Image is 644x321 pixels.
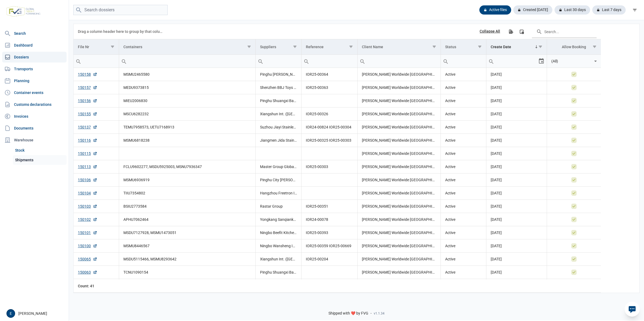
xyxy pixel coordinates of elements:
[301,107,357,121] td: IOR25-00326
[441,68,486,81] td: Active
[357,107,441,121] td: [PERSON_NAME] Worldwide [GEOGRAPHIC_DATA]
[78,24,597,39] div: Data grid toolbar
[2,99,67,110] a: Customs declarations
[301,160,357,173] td: IOR25-00303
[441,160,486,173] td: Active
[357,200,441,213] td: [PERSON_NAME] Worldwide [GEOGRAPHIC_DATA]
[255,134,301,147] td: Jiangmen Jida Stainless Steel Products Co., Ltd., Master Group Global Co., Ltd.
[357,187,441,200] td: [PERSON_NAME] Worldwide [GEOGRAPHIC_DATA]
[301,68,357,81] td: IOR25-00364
[538,45,542,49] span: Show filter options for column 'Create Date'
[74,24,601,293] div: Data grid with 41 rows and 8 columns
[592,5,626,15] div: Last 7 days
[328,311,368,316] span: Shipped with ❤️ by FVG
[78,283,115,289] div: File Nr Count: 41
[255,39,301,55] td: Column Suppliers
[119,68,255,81] td: MSMU2465580
[301,39,357,55] td: Column Reference
[255,253,301,266] td: Xiangshun Int. ([GEOGRAPHIC_DATA]) Trading Co., Ltd.
[78,217,97,222] a: 150102
[491,151,502,156] span: [DATE]
[78,164,97,169] a: 150113
[78,27,164,36] div: Drag a column header here to group by that column
[357,55,441,68] td: Filter cell
[119,173,255,187] td: MSMU6936919
[78,151,97,156] a: 150115
[630,5,640,15] div: filter
[119,81,255,94] td: MEDU9373815
[6,309,15,318] button: E
[247,45,251,49] span: Show filter options for column 'Containers'
[119,279,255,292] td: FFAU2353930
[119,134,255,147] td: MSMU6818238
[255,55,301,68] td: Filter cell
[445,45,456,49] div: Status
[491,217,502,222] span: [DATE]
[255,226,301,239] td: Ningbo Beefit Kitchenware Co., Ltd.
[78,204,97,209] a: 150103
[255,200,301,213] td: Rastar Group
[592,55,599,68] div: Select
[357,213,441,226] td: [PERSON_NAME] Worldwide [GEOGRAPHIC_DATA]
[78,138,97,143] a: 150116
[491,165,502,169] span: [DATE]
[349,45,353,49] span: Show filter options for column 'Reference'
[119,160,255,173] td: FCLU9602277, MSDU5925003, MSNU7936347
[119,55,129,68] div: Search box
[441,279,486,292] td: Active
[491,244,502,248] span: [DATE]
[255,239,301,253] td: Ningbo Wansheng Import and Export Co., Ltd.
[357,81,441,94] td: [PERSON_NAME] Worldwide [GEOGRAPHIC_DATA]
[119,187,255,200] td: TIIU7354802
[441,55,486,68] td: Filter cell
[78,177,97,183] a: 150106
[123,45,142,49] div: Containers
[302,55,311,68] div: Search box
[119,94,255,107] td: MIEU2006830
[74,55,83,68] div: Search box
[74,55,119,68] input: Filter cell
[357,39,441,55] td: Column Client Name
[255,279,301,292] td: Shanghai Dongzhan International Trade. Co. Ltd.
[491,231,502,235] span: [DATE]
[441,134,486,147] td: Active
[479,5,511,15] div: Active files
[441,55,451,68] div: Search box
[357,134,441,147] td: [PERSON_NAME] Worldwide [GEOGRAPHIC_DATA]
[441,187,486,200] td: Active
[2,52,67,62] a: Dossiers
[441,226,486,239] td: Active
[78,270,97,275] a: 150063
[293,45,297,49] span: Show filter options for column 'Suppliers'
[371,311,372,316] span: -
[441,55,486,68] input: Filter cell
[78,124,97,130] a: 150137
[119,107,255,121] td: MSCU6282232
[260,45,276,49] div: Suppliers
[255,107,301,121] td: Xiangshun Int. ([GEOGRAPHIC_DATA]) Trading Co., Ltd.
[593,45,597,49] span: Show filter options for column 'Allow Booking'
[432,45,436,49] span: Show filter options for column 'Client Name'
[78,98,97,103] a: 150156
[357,94,441,107] td: [PERSON_NAME] Worldwide [GEOGRAPHIC_DATA]
[491,125,502,129] span: [DATE]
[78,230,97,235] a: 150101
[255,187,301,200] td: Hangzhou Freetron Industrial Co., Ltd., Ningbo Wansheng Import and Export Co., Ltd.
[306,45,324,49] div: Reference
[374,311,385,316] span: v1.1.34
[357,147,441,160] td: [PERSON_NAME] Worldwide [GEOGRAPHIC_DATA]
[441,94,486,107] td: Active
[357,253,441,266] td: [PERSON_NAME] Worldwide [GEOGRAPHIC_DATA]
[119,55,255,68] td: Filter cell
[2,64,67,74] a: Transports
[357,160,441,173] td: [PERSON_NAME] Worldwide [GEOGRAPHIC_DATA]
[255,68,301,81] td: Pinghu [PERSON_NAME] Baby Carrier Co., Ltd.
[547,55,601,68] td: Filter cell
[441,107,486,121] td: Active
[301,213,357,226] td: IOR24-00078
[78,111,97,117] a: 150155
[547,55,592,68] input: Filter cell
[301,55,357,68] td: Filter cell
[486,39,547,55] td: Column Create Date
